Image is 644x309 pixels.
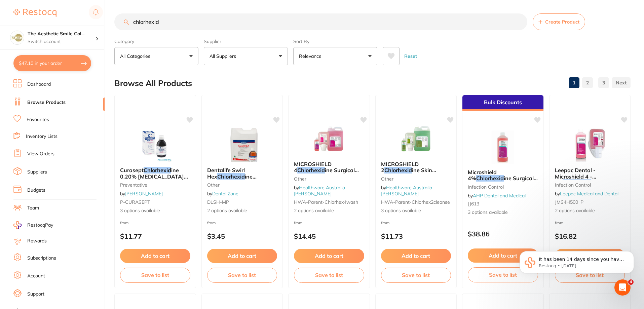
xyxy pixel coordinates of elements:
[27,151,54,157] a: View Orders
[468,248,538,263] button: Add to cart
[114,47,198,65] button: All Categories
[13,221,22,229] img: RestocqPay
[555,199,583,205] span: JMS4H500_P
[509,237,644,291] iframe: Intercom notifications message
[560,191,618,197] a: Leepac Medical and Dental
[207,207,277,214] span: 2 options available
[27,238,47,244] a: Rewards
[120,268,190,282] button: Save to list
[381,185,432,197] a: Healthware Australia [PERSON_NAME]
[217,173,245,180] em: Chlorhexid
[381,176,451,182] small: other
[144,167,171,173] em: Chlorhexid
[120,167,190,180] b: Curasept Chlorhexidine 0.20% Mouth Rinse Range
[13,55,91,71] button: $47.10 in your order
[293,38,377,44] label: Sort By
[381,249,451,263] button: Add to cart
[28,31,96,37] h4: The Aesthetic Smile Collective
[120,167,144,173] span: Curasept
[381,232,451,240] p: $11.73
[207,191,238,197] span: by
[297,167,325,173] em: Chlorhexid
[27,291,44,298] a: Support
[394,122,438,156] img: MICROSHIELD 2 Chlorhexidine Skin Cleanser
[468,169,497,182] span: Microshield 4%
[27,222,53,229] span: RestocqPay
[598,76,609,89] a: 3
[210,53,239,60] p: All Suppliers
[381,268,451,282] button: Save to list
[307,122,351,156] img: MICROSHIELD 4 Chlorhexidine Surgical Handwash
[294,161,364,173] b: MICROSHIELD 4 Chlorhexidine Surgical Handwash
[13,221,53,229] a: RestocqPay
[294,185,345,197] a: Healthware Australia [PERSON_NAME]
[462,95,543,111] div: Bulk Discounts
[555,207,625,214] span: 2 options available
[381,161,451,173] b: MICROSHIELD 2 Chlorhexidine Skin Cleanser
[381,167,436,180] span: ine Skin Cleanser
[569,76,579,89] a: 1
[381,185,432,197] span: by
[207,182,277,188] small: other
[114,79,192,88] h2: Browse All Products
[476,175,504,182] em: Chlorhexid
[381,161,419,173] span: MICROSHIELD 2
[120,207,190,214] span: 3 options available
[294,220,303,225] span: from
[27,187,45,194] a: Budgets
[294,232,364,240] p: $14.45
[120,232,190,240] p: $11.77
[207,268,277,282] button: Save to list
[120,249,190,263] button: Add to cart
[545,19,579,25] span: Create Product
[220,128,264,162] img: Dentalife Swirl Hex Chlorhexidine Digluconate 0.2% w/v
[207,167,277,180] b: Dentalife Swirl Hex Chlorhexidine Digluconate 0.2% w/v
[27,169,47,176] a: Suppliers
[120,167,188,186] span: ine 0.20% [MEDICAL_DATA] Range
[13,9,56,17] img: Restocq Logo
[628,279,634,285] span: 4
[563,179,591,186] em: Chlorhexid
[207,199,229,205] span: DLSH-MP
[207,220,216,225] span: from
[27,273,45,279] a: Account
[27,205,39,211] a: Team
[13,5,56,21] a: Restocq Logo
[555,167,596,186] span: Leepac Dental - Microshield 4 - 4%
[133,128,177,162] img: Curasept Chlorhexidine 0.20% Mouth Rinse Range
[582,76,593,89] a: 2
[294,176,364,182] small: other
[204,47,288,65] button: All Suppliers
[468,193,526,199] span: by
[468,184,538,190] small: infection control
[381,220,390,225] span: from
[294,249,364,263] button: Add to cart
[468,175,538,188] span: ine Surgical Hand Wash
[381,207,451,214] span: 3 options available
[614,279,631,296] iframe: Intercom live chat
[207,249,277,263] button: Add to cart
[481,130,525,164] img: Microshield 4% Chlorhexidine Surgical Hand Wash
[294,207,364,214] span: 2 options available
[468,267,538,282] button: Save to list
[555,220,564,225] span: from
[212,191,238,197] a: Dental Zone
[207,173,263,186] span: ine Digluconate 0.2% w/v
[555,182,625,188] small: infection control
[294,199,358,205] span: HWA-parent-chlorhex4wash
[294,167,359,180] span: ine Surgical Handwash
[207,167,245,180] span: Dentalife Swirl Hex
[384,167,412,173] em: Chlorhexid
[299,53,324,60] p: Relevance
[120,182,190,188] small: preventative
[568,128,612,162] img: Leepac Dental - Microshield 4 - 4% Chlorhexidine Gluconate - High Quality Dental Product
[114,13,527,30] input: Search Products
[27,99,66,106] a: Browse Products
[294,185,345,197] span: by
[468,230,538,238] p: $38.86
[402,47,419,65] button: Reset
